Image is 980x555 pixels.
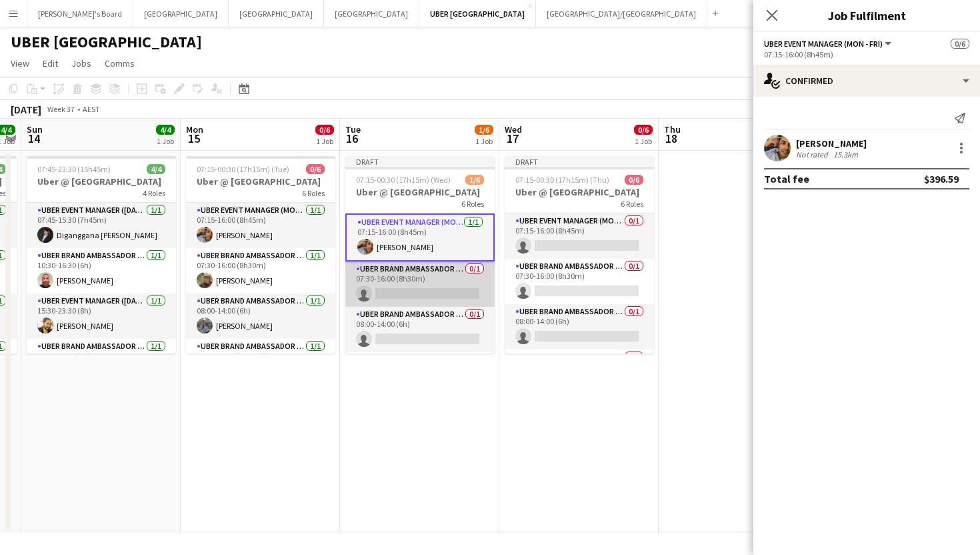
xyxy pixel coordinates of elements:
[184,131,203,146] span: 15
[505,123,522,135] span: Wed
[505,304,654,350] app-card-role: UBER Brand Ambassador ([PERSON_NAME])0/108:00-14:00 (6h)
[186,203,335,248] app-card-role: UBER Event Manager (Mon - Fri)1/107:15-16:00 (8h45m)[PERSON_NAME]
[99,55,140,72] a: Comms
[27,339,176,384] app-card-role: UBER Brand Ambassador ([DATE])1/116:30-21:30 (5h)
[186,339,335,384] app-card-role: UBER Brand Ambassador ([PERSON_NAME])1/116:00-00:30 (8h30m)
[475,136,493,146] div: 1 Job
[662,131,681,146] span: 18
[156,125,175,135] span: 4/4
[11,57,29,69] span: View
[753,65,980,97] div: Confirmed
[831,149,861,159] div: 15.3km
[345,156,495,354] app-job-card: Draft07:15-00:30 (17h15m) (Wed)1/6Uber @ [GEOGRAPHIC_DATA]6 RolesUBER Event Manager (Mon - Fri)1/...
[11,32,202,52] h1: UBER [GEOGRAPHIC_DATA]
[186,294,335,339] app-card-role: UBER Brand Ambassador ([PERSON_NAME])1/108:00-14:00 (6h)[PERSON_NAME]
[345,261,495,307] app-card-role: UBER Brand Ambassador ([PERSON_NAME])0/107:30-16:00 (8h30m)
[764,39,883,49] span: UBER Event Manager (Mon - Fri)
[343,131,361,146] span: 16
[345,213,495,261] app-card-role: UBER Event Manager (Mon - Fri)1/107:15-16:00 (8h45m)[PERSON_NAME]
[71,57,91,69] span: Jobs
[621,199,643,209] span: 6 Roles
[83,104,100,114] div: AEST
[634,125,653,135] span: 0/6
[197,164,289,174] span: 07:15-00:30 (17h15m) (Tue)
[753,7,980,24] h3: Job Fulfilment
[27,156,176,354] app-job-card: 07:45-23:30 (15h45m)4/4Uber @ [GEOGRAPHIC_DATA]4 RolesUBER Event Manager ([DATE])1/107:45-15:30 (...
[505,156,654,354] app-job-card: Draft07:15-00:30 (17h15m) (Thu)0/6Uber @ [GEOGRAPHIC_DATA]6 RolesUBER Event Manager (Mon - Fri)0/...
[27,248,176,294] app-card-role: UBER Brand Ambassador ([DATE])1/110:30-16:30 (6h)[PERSON_NAME]
[37,55,63,72] a: Edit
[27,123,43,135] span: Sun
[186,123,203,135] span: Mon
[316,136,333,146] div: 1 Job
[345,156,495,167] div: Draft
[324,1,419,27] button: [GEOGRAPHIC_DATA]
[147,164,165,174] span: 4/4
[764,49,969,59] div: 07:15-16:00 (8h45m)
[27,175,176,187] h3: Uber @ [GEOGRAPHIC_DATA]
[345,307,495,352] app-card-role: UBER Brand Ambassador ([PERSON_NAME])0/108:00-14:00 (6h)
[143,188,165,198] span: 4 Roles
[5,55,35,72] a: View
[505,213,654,259] app-card-role: UBER Event Manager (Mon - Fri)0/107:15-16:00 (8h45m)
[105,57,135,69] span: Comms
[66,55,97,72] a: Jobs
[505,259,654,304] app-card-role: UBER Brand Ambassador ([PERSON_NAME])0/107:30-16:00 (8h30m)
[27,1,133,27] button: [PERSON_NAME]'s Board
[505,186,654,198] h3: Uber @ [GEOGRAPHIC_DATA]
[764,172,809,185] div: Total fee
[635,136,652,146] div: 1 Job
[315,125,334,135] span: 0/6
[157,136,174,146] div: 1 Job
[924,172,959,185] div: $396.59
[44,104,77,114] span: Week 37
[186,175,335,187] h3: Uber @ [GEOGRAPHIC_DATA]
[796,137,867,149] div: [PERSON_NAME]
[356,175,451,185] span: 07:15-00:30 (17h15m) (Wed)
[27,203,176,248] app-card-role: UBER Event Manager ([DATE])1/107:45-15:30 (7h45m)Diganggana [PERSON_NAME]
[461,199,484,209] span: 6 Roles
[505,350,654,395] app-card-role: UBER Brand Ambassador ([PERSON_NAME])0/1
[345,123,361,135] span: Tue
[37,164,111,174] span: 07:45-23:30 (15h45m)
[475,125,493,135] span: 1/6
[11,103,41,116] div: [DATE]
[664,123,681,135] span: Thu
[27,294,176,339] app-card-role: UBER Event Manager ([DATE])1/115:30-23:30 (8h)[PERSON_NAME]
[229,1,324,27] button: [GEOGRAPHIC_DATA]
[302,188,325,198] span: 6 Roles
[133,1,229,27] button: [GEOGRAPHIC_DATA]
[306,164,325,174] span: 0/6
[465,175,484,185] span: 1/6
[515,175,609,185] span: 07:15-00:30 (17h15m) (Thu)
[536,1,707,27] button: [GEOGRAPHIC_DATA]/[GEOGRAPHIC_DATA]
[25,131,43,146] span: 14
[186,248,335,294] app-card-role: UBER Brand Ambassador ([PERSON_NAME])1/107:30-16:00 (8h30m)[PERSON_NAME]
[43,57,58,69] span: Edit
[186,156,335,354] app-job-card: 07:15-00:30 (17h15m) (Tue)0/6Uber @ [GEOGRAPHIC_DATA]6 RolesUBER Event Manager (Mon - Fri)1/107:1...
[764,39,893,49] button: UBER Event Manager (Mon - Fri)
[951,39,969,49] span: 0/6
[625,175,643,185] span: 0/6
[796,149,831,159] div: Not rated
[505,156,654,167] div: Draft
[419,1,536,27] button: UBER [GEOGRAPHIC_DATA]
[345,186,495,198] h3: Uber @ [GEOGRAPHIC_DATA]
[503,131,522,146] span: 17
